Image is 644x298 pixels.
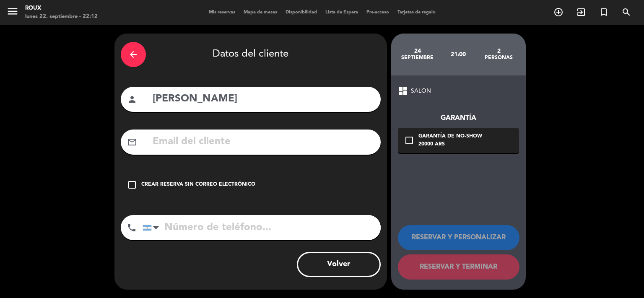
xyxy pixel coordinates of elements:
[438,40,478,69] div: 21:00
[599,7,609,17] i: turned_in_not
[143,215,381,240] input: Número de teléfono...
[127,223,137,233] i: phone
[141,181,255,189] div: Crear reserva sin correo electrónico
[127,137,137,147] i: mail_outline
[143,215,162,240] div: Argentina: +54
[205,10,239,15] span: Mis reservas
[321,10,362,15] span: Lista de Espera
[152,91,374,108] input: Nombre del cliente
[121,40,381,69] div: Datos del cliente
[397,54,438,61] div: septiembre
[127,180,137,190] i: check_box_outline_blank
[25,4,98,13] div: Roux
[281,10,321,15] span: Disponibilidad
[478,54,519,61] div: personas
[127,94,137,104] i: person
[397,48,438,54] div: 24
[398,254,519,280] button: RESERVAR Y TERMINAR
[393,10,440,15] span: Tarjetas de regalo
[6,5,19,21] button: menu
[411,86,431,96] span: SALON
[239,10,281,15] span: Mapa de mesas
[362,10,393,15] span: Pre-acceso
[398,225,519,250] button: RESERVAR Y PERSONALIZAR
[398,113,519,124] div: Garantía
[398,86,408,96] span: dashboard
[152,133,374,150] input: Email del cliente
[404,135,414,145] i: check_box_outline_blank
[576,7,586,17] i: exit_to_app
[6,5,19,18] i: menu
[418,140,482,149] div: 20000 ARS
[478,48,519,54] div: 2
[621,7,631,17] i: search
[25,13,98,21] div: lunes 22. septiembre - 22:12
[553,7,563,17] i: add_circle_outline
[418,132,482,141] div: Garantía de no-show
[297,252,381,277] button: Volver
[128,49,138,60] i: arrow_back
